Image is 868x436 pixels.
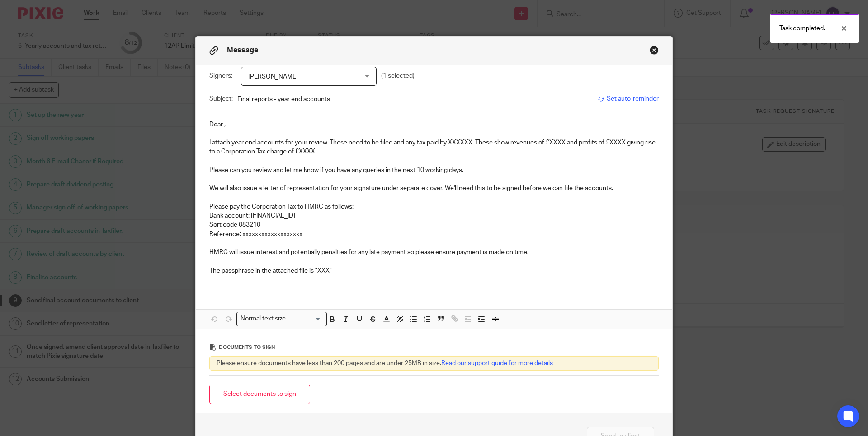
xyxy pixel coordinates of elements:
[209,184,659,193] p: We will also issue a letter of representation for your signature under separate cover. We'll need...
[248,74,298,80] span: [PERSON_NAME]
[239,314,288,324] span: Normal text size
[317,268,330,274] s: XXX
[236,312,327,326] div: Search for option
[209,120,659,129] p: Dear ,
[209,211,659,220] p: Bank account: [FINANCIAL_ID]
[209,166,659,175] p: Please can you review and let me know if you have any queries in the next 10 working days.
[209,230,659,239] p: Reference: xxxxxxxxxxxxxxxxxxx
[209,94,233,103] label: Subject:
[209,71,236,80] label: Signers:
[209,266,659,275] p: The passphrase in the attached file is " "
[209,138,659,157] p: I attach year end accounts for your review. These need to be filed and any tax paid by XXXXXX. Th...
[441,360,553,366] a: Read our support guide for more details
[209,248,659,257] p: HMRC will issue interest and potentially penalties for any late payment so please ensure payment ...
[209,356,659,371] div: Please ensure documents have less than 200 pages and are under 25MB in size.
[219,345,275,350] span: Documents to sign
[209,385,310,404] button: Select documents to sign
[779,24,825,33] p: Task completed.
[209,202,659,211] p: Please pay the Corporation Tax to HMRC as follows:
[289,314,321,324] input: Search for option
[598,94,659,103] span: Set auto-reminder
[209,220,659,229] p: Sort code 083210
[381,71,415,80] p: (1 selected)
